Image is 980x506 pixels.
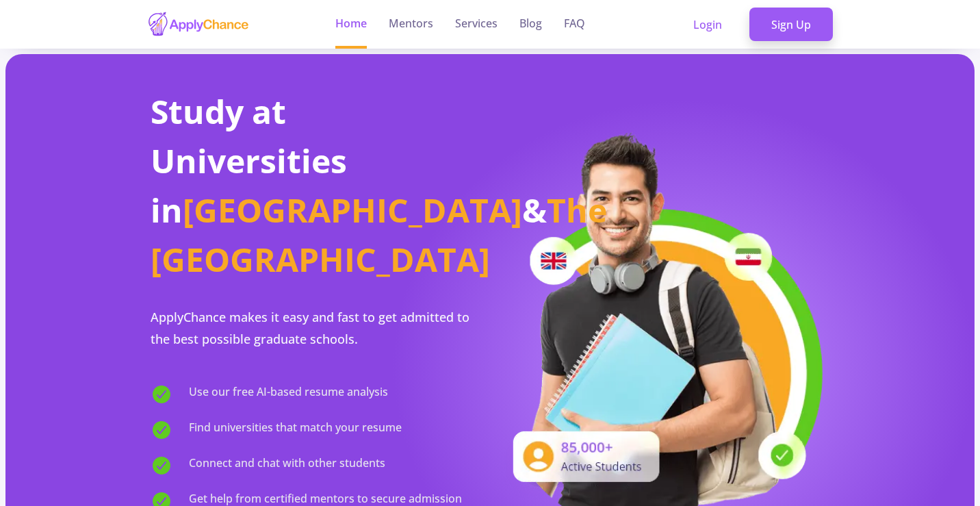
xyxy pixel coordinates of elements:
span: Study at Universities in [151,89,347,232]
a: Sign Up [749,8,833,42]
span: ApplyChance makes it easy and fast to get admitted to the best possible graduate schools. [151,309,469,347]
span: Find universities that match your resume [189,419,402,441]
a: Login [671,8,744,42]
span: & [522,188,547,232]
span: [GEOGRAPHIC_DATA] [183,188,522,232]
span: Use our free AI-based resume analysis [189,383,388,405]
img: applychance logo [147,11,250,38]
span: Connect and chat with other students [189,455,385,477]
